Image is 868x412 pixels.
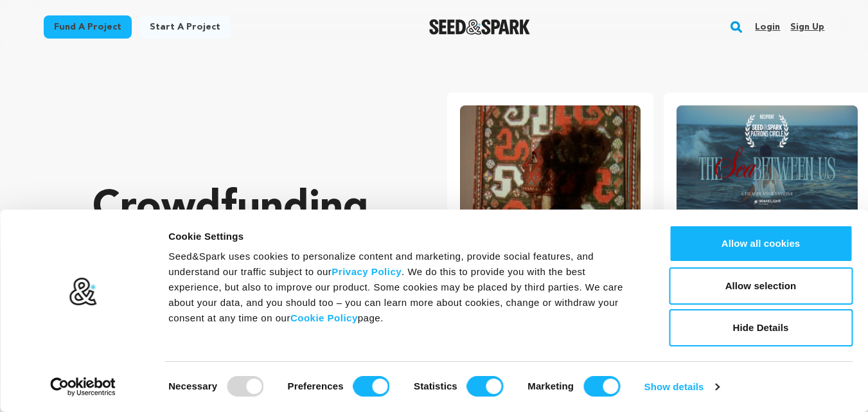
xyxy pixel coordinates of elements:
p: Crowdfunding that . [93,183,396,337]
img: The Dragon Under Our Feet image [460,105,641,229]
a: Start a project [139,15,231,39]
a: Sign up [790,17,824,37]
a: Login [755,17,780,37]
a: Cookie Policy [290,312,358,323]
img: Seed&Spark Logo Dark Mode [429,19,530,35]
a: Privacy Policy [332,266,402,277]
button: Allow all cookies [669,225,853,262]
button: Hide Details [669,309,853,346]
a: Fund a project [44,15,132,39]
div: Cookie Settings [168,229,640,244]
div: Seed&Spark uses cookies to personalize content and marketing, provide social features, and unders... [168,249,640,326]
strong: Preferences [288,381,344,391]
button: Allow selection [669,267,853,305]
strong: Statistics [414,381,457,391]
img: logo [69,277,98,307]
a: Show details [644,377,719,397]
strong: Marketing [527,381,574,391]
legend: Consent Selection [168,371,168,372]
img: The Sea Between Us image [677,105,858,229]
strong: Necessary [168,381,217,391]
a: Usercentrics Cookiebot - opens in a new window [27,377,139,397]
a: Seed&Spark Homepage [429,19,530,35]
